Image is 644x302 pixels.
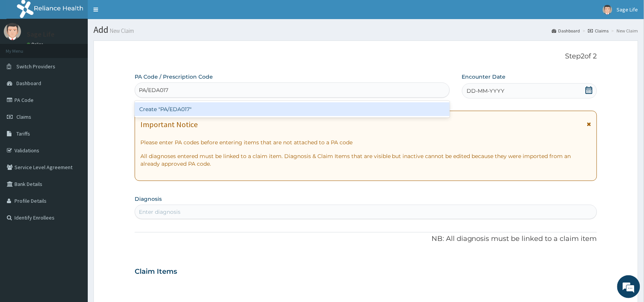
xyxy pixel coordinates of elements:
p: All diagnoses entered must be linked to a claim item. Diagnosis & Claim Items that are visible bu... [140,152,591,168]
small: New Claim [108,28,134,34]
div: Chat with us now [40,43,128,53]
span: Claims [16,113,31,120]
h1: Add [93,25,638,35]
h3: Claim Items [135,268,177,276]
span: Switch Providers [16,63,55,70]
a: Claims [588,27,609,34]
span: DD-MM-YYYY [467,87,505,95]
a: Online [27,42,45,47]
div: Create "PA/EDA017" [135,102,450,116]
p: Step 2 of 2 [135,52,597,61]
p: Please enter PA codes before entering items that are not attached to a PA code [140,139,591,146]
div: Minimize live chat window [125,4,143,22]
img: d_794563401_company_1708531726252_794563401 [14,38,31,57]
label: Encounter Date [462,73,506,81]
textarea: Type your message and hit 'Enter' [4,208,145,235]
span: Tariffs [16,130,30,137]
p: NB: All diagnosis must be linked to a claim item [135,234,597,244]
div: Enter diagnosis [139,208,180,216]
label: Diagnosis [135,195,162,203]
a: Dashboard [552,27,580,34]
p: Sage Life [27,31,55,38]
span: We're online! [44,96,105,173]
h1: Important Notice [140,120,198,129]
label: PA Code / Prescription Code [135,73,213,81]
img: User Image [4,23,21,40]
span: Sage Life [617,6,638,13]
span: Dashboard [16,80,41,87]
img: User Image [603,5,612,15]
li: New Claim [610,27,638,34]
